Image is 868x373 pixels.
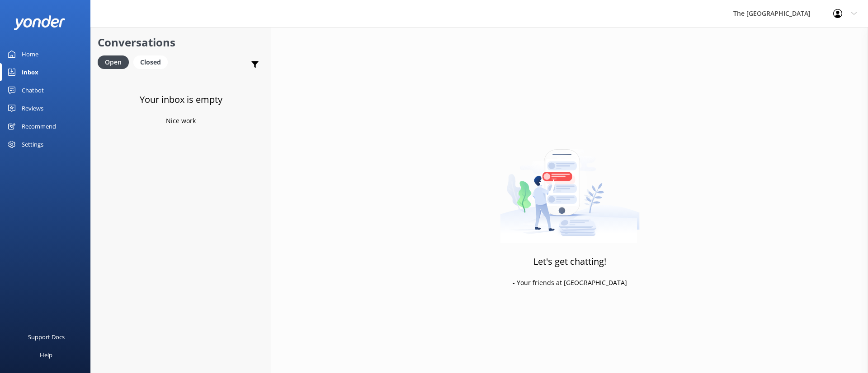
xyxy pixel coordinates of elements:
h2: Conversations [98,34,264,51]
div: Help [40,346,52,364]
div: Reviews [22,99,43,117]
p: - Your friends at [GEOGRAPHIC_DATA] [513,278,627,288]
div: Chatbot [22,81,44,99]
div: Settings [22,135,43,153]
div: Closed [133,55,168,69]
p: Nice work [166,116,196,126]
a: Open [98,57,133,67]
div: Open [98,55,129,69]
a: Closed [133,57,172,67]
div: Support Docs [28,328,65,346]
div: Recommend [22,117,56,135]
h3: Your inbox is empty [140,92,222,107]
h3: Let's get chatting! [533,254,606,269]
img: yonder-white-logo.png [14,15,66,30]
div: Inbox [22,63,38,81]
div: Home [22,45,38,63]
img: artwork of a man stealing a conversation from at giant smartphone [500,130,640,243]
